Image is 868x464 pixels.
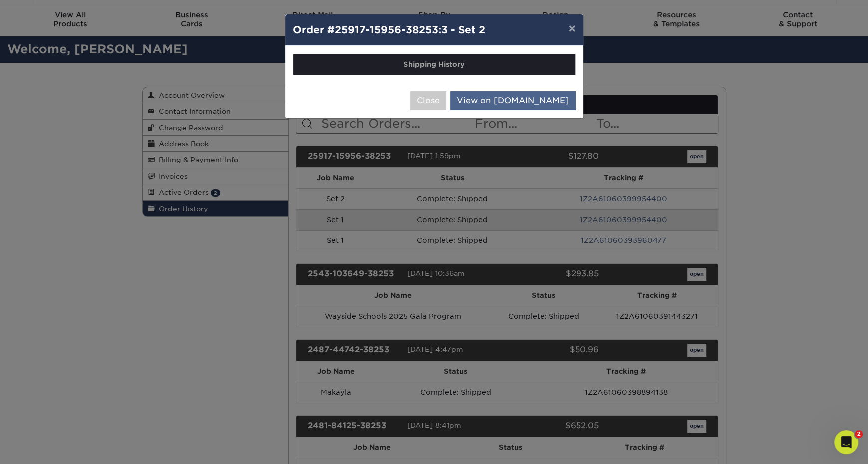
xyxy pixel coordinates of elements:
[560,14,583,42] button: ×
[293,22,576,37] h4: Order #25917-15956-38253:3 - Set 2
[834,430,858,454] iframe: Intercom live chat
[293,54,575,75] th: Shipping History
[855,430,863,438] span: 2
[450,91,576,110] a: View on [DOMAIN_NAME]
[410,91,446,110] button: Close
